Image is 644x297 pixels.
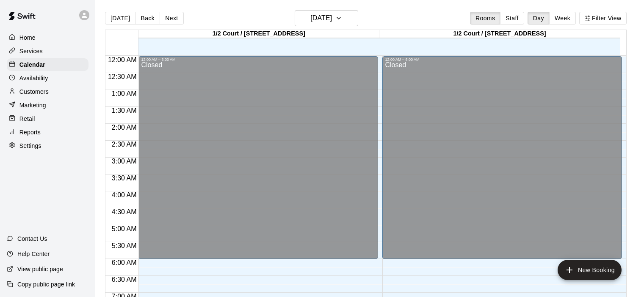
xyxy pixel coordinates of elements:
[549,12,576,25] button: Week
[579,12,627,25] button: Filter View
[19,101,46,109] p: Marketing
[17,265,63,273] p: View public page
[110,191,139,199] span: 4:00 AM
[106,73,139,80] span: 12:30 AM
[110,276,139,283] span: 6:30 AM
[7,126,88,139] a: Reports
[141,62,376,262] div: Closed
[110,124,139,131] span: 2:00 AM
[382,56,622,259] div: 12:00 AM – 6:00 AM: Closed
[385,57,619,62] div: 12:00 AM – 6:00 AM
[19,74,48,82] p: Availability
[7,58,88,71] a: Calendar
[310,12,332,24] h6: [DATE]
[500,12,524,25] button: Staff
[19,33,36,42] p: Home
[7,31,88,44] a: Home
[19,114,35,123] p: Retail
[135,12,160,25] button: Back
[470,12,500,25] button: Rooms
[19,142,41,150] p: Settings
[110,141,139,148] span: 2:30 AM
[160,12,183,25] button: Next
[379,30,620,38] div: 1/2 Court / [STREET_ADDRESS]
[141,57,376,62] div: 12:00 AM – 6:00 AM
[138,30,379,38] div: 1/2 Court / [STREET_ADDRESS]
[7,72,88,84] a: Availability
[7,85,88,98] a: Customers
[17,234,47,243] p: Contact Us
[17,280,75,289] p: Copy public page link
[110,174,139,182] span: 3:30 AM
[19,87,49,96] p: Customers
[110,259,139,266] span: 6:00 AM
[7,99,88,112] a: Marketing
[138,56,378,259] div: 12:00 AM – 6:00 AM: Closed
[19,128,41,136] p: Reports
[110,90,139,97] span: 1:00 AM
[7,45,88,57] a: Services
[106,56,139,63] span: 12:00 AM
[17,250,50,258] p: Help Center
[105,12,135,25] button: [DATE]
[528,12,550,25] button: Day
[110,225,139,232] span: 5:00 AM
[19,60,45,69] p: Calendar
[110,242,139,249] span: 5:30 AM
[110,158,139,165] span: 3:00 AM
[19,47,43,55] p: Services
[110,107,139,114] span: 1:30 AM
[7,139,88,152] a: Settings
[7,112,88,125] a: Retail
[385,62,619,262] div: Closed
[110,208,139,215] span: 4:30 AM
[295,10,358,26] button: [DATE]
[558,260,622,280] button: add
